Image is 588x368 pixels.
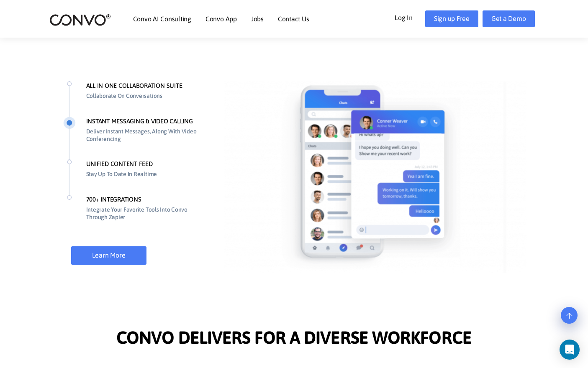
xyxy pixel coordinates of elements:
p: Stay Up To Date In Realtime [86,169,201,178]
p: Integrate Your Favorite Tools Into Convo Through Zapier [86,204,201,221]
a: Learn More [71,246,146,265]
li: UNIFIED CONTENT FEED [63,159,207,195]
img: Instant Messaging & Video Calling [223,77,529,273]
li: 700+ INTEGRATIONS [63,195,207,238]
p: Deliver Instant Messages, Along With Video Conferencing [86,126,201,143]
li: INSTANT MESSAGING & VIDEO CALLING [63,117,207,160]
li: ALL IN ONE COLLABORATION SUITE [63,81,207,117]
p: Collaborate On Conversations [86,90,201,100]
div: Open Intercom Messenger [560,340,580,360]
span: CONVO DELIVERS FOR A DIVERSE WORKFORCE [116,327,472,350]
